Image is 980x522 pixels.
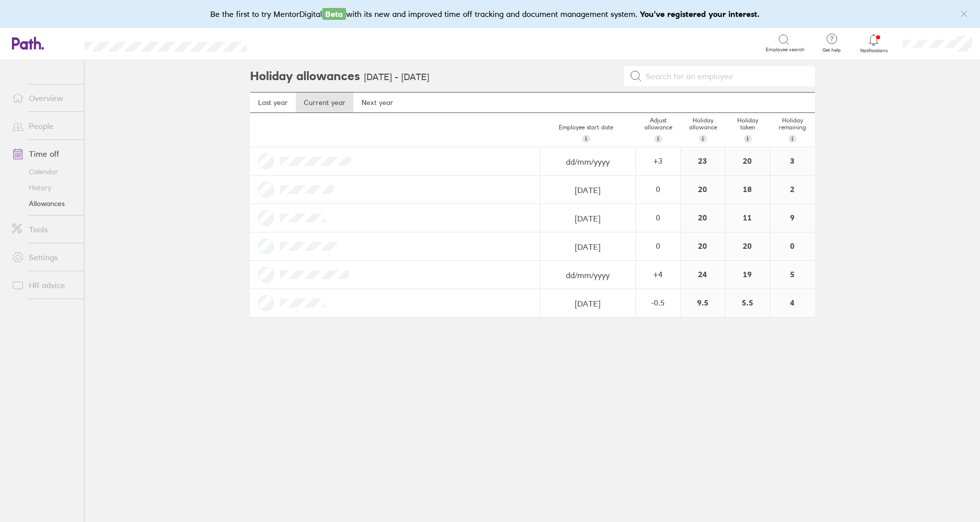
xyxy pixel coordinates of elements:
div: 20 [681,176,725,204]
div: Holiday taken [725,113,770,147]
span: Get help [815,47,848,53]
h3: [DATE] - [DATE] [364,72,429,83]
b: You've registered your interest. [640,9,760,19]
input: dd/mm/yyyy [541,205,635,232]
div: 23 [681,147,725,175]
div: 0 [636,185,680,194]
span: i [792,135,793,143]
div: -0.5 [636,298,680,307]
a: Allowances [4,196,84,211]
div: Holiday allowance [681,113,725,147]
a: Time off [4,144,84,164]
div: Search [273,38,299,47]
span: i [657,135,659,143]
a: Last year [250,93,296,112]
a: Notifications [858,33,890,54]
span: i [747,135,748,143]
div: 20 [681,232,725,260]
input: dd/mm/yyyy [541,176,635,204]
a: Current year [296,93,354,112]
div: 24 [681,261,725,289]
div: + 3 [636,156,680,165]
input: Search for an employee [642,67,809,86]
div: 9.5 [681,289,725,317]
a: Calendar [4,164,84,180]
div: 4 [770,289,815,317]
a: People [4,116,84,136]
span: Employee search [766,47,804,53]
div: 0 [636,241,680,250]
a: Next year [354,93,401,112]
div: 19 [725,261,770,289]
div: 20 [725,147,770,175]
div: 3 [770,147,815,175]
input: dd/mm/yyyy [541,290,635,317]
input: dd/mm/yyyy [541,233,635,261]
div: 9 [770,204,815,232]
a: History [4,180,84,196]
input: dd/mm/yyyy [541,148,635,176]
span: i [585,135,587,143]
span: Beta [322,8,346,20]
div: 5 [770,261,815,289]
div: 20 [681,204,725,232]
a: Overview [4,88,84,108]
div: Be the first to try MentorDigital with its new and improved time off tracking and document manage... [210,8,770,20]
div: + 4 [636,270,680,279]
div: 5.5 [725,289,770,317]
a: Settings [4,247,84,267]
span: i [702,135,704,143]
div: 0 [770,232,815,260]
div: Holiday remaining [770,113,815,147]
h2: Holiday allowances [250,60,360,92]
div: 20 [725,232,770,260]
input: dd/mm/yyyy [541,261,635,289]
div: 18 [725,176,770,204]
span: Notifications [858,48,890,54]
div: 0 [636,213,680,222]
a: HR advice [4,275,84,295]
a: Tools [4,219,84,239]
div: 2 [770,176,815,204]
div: 11 [725,204,770,232]
div: Employee start date [536,120,636,147]
div: Adjust allowance [636,113,681,147]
